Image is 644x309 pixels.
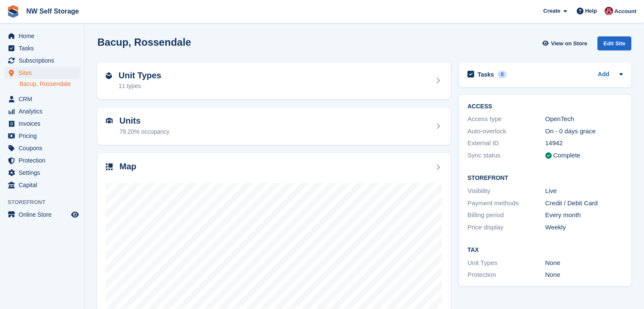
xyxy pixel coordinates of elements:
a: menu [4,42,80,54]
a: Preview store [70,210,80,220]
a: Add [598,70,609,80]
span: Sites [19,67,69,79]
span: Settings [19,167,69,179]
span: Invoices [19,118,69,130]
a: menu [4,55,80,66]
img: Josh Vines [605,7,613,15]
span: Capital [19,179,69,191]
div: 14942 [545,138,623,148]
a: Unit Types 11 types [97,62,451,99]
a: menu [4,167,80,179]
h2: Units [119,116,169,126]
a: menu [4,179,80,191]
h2: Map [119,162,136,171]
div: Visibility [467,186,545,196]
h2: Unit Types [119,71,161,80]
span: View on Store [551,39,587,48]
span: Coupons [19,142,69,154]
a: Bacup, Rossendale [19,80,80,88]
a: menu [4,142,80,154]
span: Pricing [19,130,69,142]
div: Credit / Debit Card [545,199,623,208]
div: Sync status [467,151,545,160]
a: menu [4,30,80,42]
div: Billing period [467,210,545,220]
span: Analytics [19,105,69,117]
div: On - 0 days grace [545,127,623,136]
div: Price display [467,223,545,232]
span: Create [543,7,560,15]
span: Help [585,7,597,15]
img: stora-icon-8386f47178a22dfd0bd8f6a31ec36ba5ce8667c1dd55bd0f319d3a0aa187defe.svg [7,5,19,18]
h2: Bacup, Rossendale [97,36,191,48]
img: unit-icn-7be61d7bf1b0ce9d3e12c5938cc71ed9869f7b940bace4675aadf7bd6d80202e.svg [106,118,113,124]
a: View on Store [541,36,591,50]
span: Account [614,7,636,16]
a: NW Self Storage [23,4,82,18]
span: Protection [19,154,69,166]
span: Tasks [19,42,69,54]
div: OpenTech [545,114,623,124]
div: Every month [545,210,623,220]
div: None [545,258,623,268]
div: Live [545,186,623,196]
h2: ACCESS [467,103,623,110]
img: unit-type-icn-2b2737a686de81e16bb02015468b77c625bbabd49415b5ef34ead5e3b44a266d.svg [106,72,112,79]
span: Subscriptions [19,55,69,66]
a: Edit Site [597,36,631,54]
a: menu [4,67,80,79]
span: Home [19,30,69,42]
span: Storefront [8,198,84,207]
a: Units 79.20% occupancy [97,108,451,145]
div: 11 types [119,82,161,91]
div: Protection [467,270,545,280]
div: Unit Types [467,258,545,268]
h2: Tax [467,247,623,254]
div: 79.20% occupancy [119,127,169,136]
a: menu [4,93,80,105]
div: Edit Site [597,36,631,50]
div: External ID [467,138,545,148]
div: Auto-overlock [467,127,545,136]
h2: Tasks [478,71,494,78]
div: Complete [553,151,580,160]
div: Payment methods [467,199,545,208]
img: map-icn-33ee37083ee616e46c38cad1a60f524a97daa1e2b2c8c0bc3eb3415660979fc1.svg [106,163,113,170]
span: Online Store [19,209,69,221]
div: Weekly [545,223,623,232]
span: CRM [19,93,69,105]
a: menu [4,105,80,117]
div: 0 [498,71,507,78]
a: menu [4,154,80,166]
h2: Storefront [467,175,623,182]
a: menu [4,209,80,221]
a: menu [4,118,80,130]
a: menu [4,130,80,142]
div: None [545,270,623,280]
div: Access type [467,114,545,124]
